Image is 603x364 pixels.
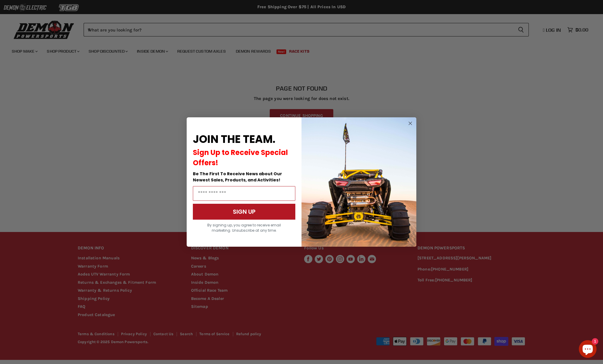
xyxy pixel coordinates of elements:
[193,171,282,183] span: Be The First To Receive News about Our Newest Sales, Products, and Activities!
[407,120,414,127] button: Close dialog
[193,186,295,201] input: Email Address
[193,132,275,147] span: JOIN THE TEAM.
[207,223,281,233] span: By signing up, you agree to receive email marketing. Unsubscribe at any time.
[193,148,288,168] span: Sign Up to Receive Special Offers!
[577,340,598,359] inbox-online-store-chat: Shopify online store chat
[193,204,295,220] button: SIGN UP
[301,117,416,247] img: a9095488-b6e7-41ba-879d-588abfab540b.jpeg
